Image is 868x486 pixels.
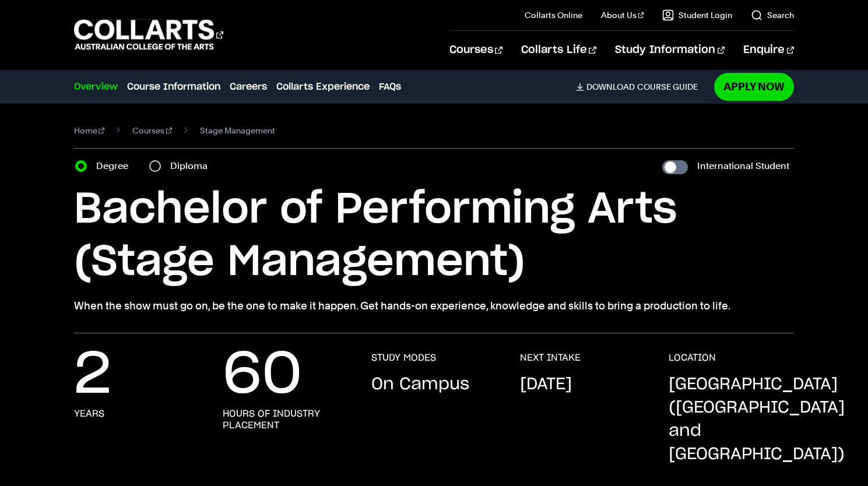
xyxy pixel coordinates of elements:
[371,373,469,396] p: On Campus
[520,373,572,396] p: [DATE]
[743,31,794,69] a: Enquire
[662,9,732,21] a: Student Login
[525,9,582,21] a: Collarts Online
[132,122,172,139] a: Courses
[615,31,725,69] a: Study Information
[751,9,794,21] a: Search
[96,158,135,174] label: Degree
[74,408,104,420] h3: years
[379,80,401,94] a: FAQs
[200,122,275,139] span: Stage Management
[223,352,302,399] p: 60
[521,31,596,69] a: Collarts Life
[230,80,267,94] a: Careers
[586,82,635,92] span: Download
[669,373,845,466] p: [GEOGRAPHIC_DATA] ([GEOGRAPHIC_DATA] and [GEOGRAPHIC_DATA])
[520,352,581,364] h3: NEXT INTAKE
[74,298,795,314] p: When the show must go on, be the one to make it happen. Get hands-on experience, knowledge and sk...
[74,80,118,94] a: Overview
[74,122,105,139] a: Home
[170,158,215,174] label: Diploma
[127,80,220,94] a: Course Information
[371,352,436,364] h3: STUDY MODES
[223,408,348,431] h3: hours of industry placement
[449,31,502,69] a: Courses
[576,82,707,92] a: DownloadCourse Guide
[276,80,370,94] a: Collarts Experience
[74,352,111,399] p: 2
[697,158,789,174] label: International Student
[669,352,716,364] h3: LOCATION
[74,184,795,288] h1: Bachelor of Performing Arts (Stage Management)
[601,9,644,21] a: About Us
[714,73,794,100] a: Apply Now
[74,18,223,51] div: Go to homepage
